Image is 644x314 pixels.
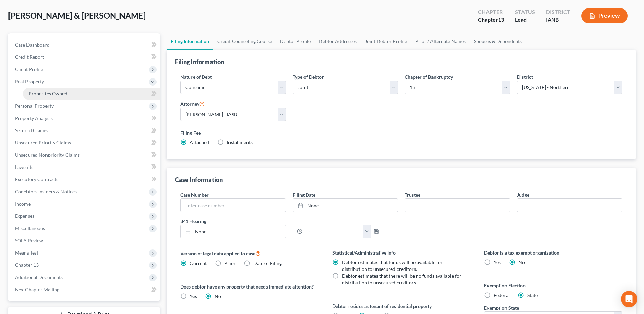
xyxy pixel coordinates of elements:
[15,176,58,182] span: Executory Contracts
[15,42,50,48] span: Case Dashboard
[470,33,526,50] a: Spouses & Dependents
[15,286,59,292] span: NextChapter Mailing
[29,91,67,97] span: Properties Owned
[15,152,80,158] span: Unsecured Nonpriority Claims
[215,293,221,299] span: No
[227,139,253,145] span: Installments
[15,54,44,60] span: Credit Report
[494,259,501,265] span: Yes
[15,262,39,268] span: Chapter 13
[411,33,470,50] a: Prior / Alternate Names
[405,191,420,198] label: Trustee
[498,16,504,23] span: 13
[478,16,504,24] div: Chapter
[517,191,529,198] label: Judge
[180,191,209,198] label: Case Number
[10,234,160,247] a: SOFA Review
[293,191,315,198] label: Filing Date
[484,304,519,311] label: Exemption State
[190,260,207,266] span: Current
[181,225,285,238] a: None
[15,201,31,207] span: Income
[10,149,160,161] a: Unsecured Nonpriority Claims
[190,293,197,299] span: Yes
[180,100,205,108] label: Attorney
[494,292,510,298] span: Federal
[405,73,453,81] label: Chapter of Bankruptcy
[15,115,53,121] span: Property Analysis
[332,249,471,256] label: Statistical/Administrative Info
[15,238,43,243] span: SOFA Review
[405,199,510,212] input: --
[581,8,628,23] button: Preview
[253,260,282,266] span: Date of Filing
[10,39,160,51] a: Case Dashboard
[10,161,160,173] a: Lawsuits
[527,292,538,298] span: State
[180,283,318,290] label: Does debtor have any property that needs immediate attention?
[517,73,533,81] label: District
[224,260,236,266] span: Prior
[302,225,363,238] input: -- : --
[342,273,461,285] span: Debtor estimates that there will be no funds available for distribution to unsecured creditors.
[517,199,622,212] input: --
[293,199,398,212] a: None
[180,129,622,136] label: Filing Fee
[10,124,160,137] a: Secured Claims
[23,88,160,100] a: Properties Owned
[15,250,38,256] span: Means Test
[15,189,77,194] span: Codebtors Insiders & Notices
[361,33,411,50] a: Joint Debtor Profile
[15,66,43,72] span: Client Profile
[180,249,318,257] label: Version of legal data applied to case
[15,164,33,170] span: Lawsuits
[546,16,570,24] div: IANB
[546,8,570,16] div: District
[15,127,48,133] span: Secured Claims
[478,8,504,16] div: Chapter
[515,8,535,16] div: Status
[484,249,622,256] label: Debtor is a tax exempt organization
[167,33,213,50] a: Filing Information
[180,73,212,81] label: Nature of Debt
[10,283,160,296] a: NextChapter Mailing
[15,225,45,231] span: Miscellaneous
[177,217,401,225] label: 341 Hearing
[175,176,223,184] div: Case Information
[515,16,535,24] div: Lead
[175,58,224,66] div: Filing Information
[10,137,160,149] a: Unsecured Priority Claims
[15,78,44,84] span: Real Property
[10,51,160,63] a: Credit Report
[181,199,285,212] input: Enter case number...
[15,274,63,280] span: Additional Documents
[213,33,276,50] a: Credit Counseling Course
[621,291,637,307] div: Open Intercom Messenger
[315,33,361,50] a: Debtor Addresses
[15,213,34,219] span: Expenses
[10,173,160,186] a: Executory Contracts
[293,73,324,81] label: Type of Debtor
[8,11,146,20] span: [PERSON_NAME] & [PERSON_NAME]
[484,282,622,289] label: Exemption Election
[276,33,315,50] a: Debtor Profile
[342,259,443,272] span: Debtor estimates that funds will be available for distribution to unsecured creditors.
[15,140,71,145] span: Unsecured Priority Claims
[190,139,209,145] span: Attached
[15,103,54,109] span: Personal Property
[10,112,160,124] a: Property Analysis
[518,259,525,265] span: No
[332,302,471,310] label: Debtor resides as tenant of residential property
